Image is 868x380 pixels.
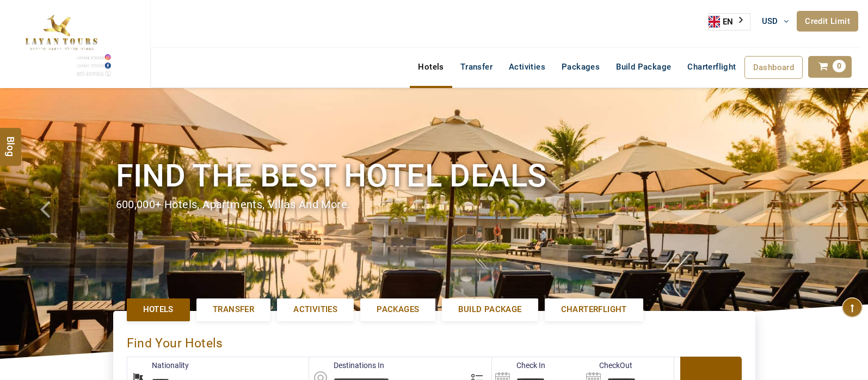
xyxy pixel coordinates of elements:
label: Check In [492,360,545,371]
aside: Language selected: English [708,13,750,30]
a: Charterflight [679,56,744,78]
a: Hotels [410,56,452,78]
a: Build Package [608,56,679,78]
span: Packages [377,304,419,315]
div: Find Your Hotels [127,325,742,357]
span: Hotels [143,304,174,315]
a: Activities [501,56,553,78]
span: Charterflight [687,62,736,72]
label: Nationality [127,360,189,371]
a: Transfer [196,298,270,321]
a: Activities [277,298,354,321]
a: Hotels [127,298,190,321]
a: Packages [553,56,608,78]
div: 600,000+ hotels, apartments, villas and more. [116,197,753,213]
a: Transfer [452,56,501,78]
h1: Find the best hotel deals [116,155,753,196]
span: 0 [833,60,846,72]
label: Destinations In [309,360,384,371]
span: USD [762,16,778,26]
a: Build Package [442,298,538,321]
span: Transfer [213,304,254,315]
span: Dashboard [753,63,795,72]
span: Build Package [458,304,521,315]
a: 0 [808,56,852,78]
span: Charterflight [561,304,627,315]
a: Charterflight [545,298,643,321]
label: CheckOut [583,360,632,371]
span: Blog [4,136,18,145]
a: Packages [360,298,435,321]
a: Credit Limit [797,11,858,32]
span: Activities [293,304,337,315]
div: Language [708,13,750,30]
a: EN [709,14,750,30]
img: The Royal Line Holidays [8,5,113,78]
